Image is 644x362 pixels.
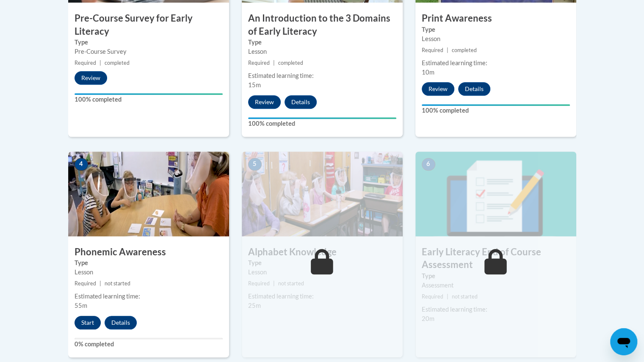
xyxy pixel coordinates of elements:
span: 5 [248,158,262,171]
label: Type [422,271,570,281]
div: Estimated learning time: [422,58,570,68]
label: 0% completed [75,340,223,349]
span: 55m [75,302,87,309]
h3: Pre-Course Survey for Early Literacy [68,12,229,38]
div: Assessment [422,281,570,290]
label: Type [75,258,223,268]
span: Required [422,47,443,53]
h3: Early Literacy End of Course Assessment [415,246,576,272]
div: Lesson [422,34,570,44]
div: Estimated learning time: [248,71,396,80]
span: Required [75,60,96,66]
span: not started [278,280,304,287]
h3: Phonemic Awareness [68,246,229,259]
img: Course Image [242,152,403,236]
button: Review [75,71,107,85]
span: | [447,293,448,300]
span: 6 [422,158,435,171]
label: Type [422,25,570,34]
span: not started [105,280,130,287]
label: 100% completed [75,95,223,104]
img: Course Image [68,152,229,236]
button: Start [75,316,101,329]
span: | [100,60,101,66]
div: Estimated learning time: [248,292,396,301]
span: 20m [422,315,434,322]
h3: Alphabet Knowledge [242,246,403,259]
button: Details [458,82,490,96]
span: completed [452,47,477,53]
span: not started [452,293,478,300]
span: Required [248,280,270,287]
label: Type [75,38,223,47]
div: Estimated learning time: [75,292,223,301]
img: Course Image [415,152,576,236]
h3: Print Awareness [415,12,576,25]
button: Details [285,95,317,109]
span: 10m [422,69,434,76]
h3: An Introduction to the 3 Domains of Early Literacy [242,12,403,38]
label: Type [248,258,396,268]
div: Lesson [248,268,396,277]
button: Review [422,82,454,96]
label: Type [248,38,396,47]
div: Estimated learning time: [422,305,570,314]
div: Pre-Course Survey [75,47,223,56]
span: completed [105,60,130,66]
span: 25m [248,302,261,309]
div: Lesson [75,268,223,277]
span: | [447,47,448,53]
span: 4 [75,158,88,171]
label: 100% completed [248,119,396,128]
div: Your progress [75,93,223,95]
div: Your progress [248,117,396,119]
iframe: Button to launch messaging window [610,328,637,355]
span: | [273,60,275,66]
span: Required [422,293,443,300]
span: completed [278,60,303,66]
span: Required [75,280,96,287]
button: Details [105,316,137,329]
div: Your progress [422,104,570,106]
span: | [273,280,275,287]
span: | [100,280,101,287]
span: 15m [248,81,261,88]
button: Review [248,95,281,109]
span: Required [248,60,270,66]
div: Lesson [248,47,396,56]
label: 100% completed [422,106,570,115]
